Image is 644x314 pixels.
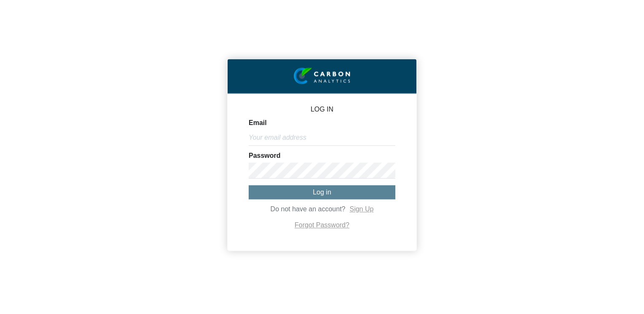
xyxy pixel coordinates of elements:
a: Forgot Password? [295,222,349,229]
input: Your email address [249,130,395,146]
button: Log in [249,185,395,199]
label: Email [249,120,267,126]
span: Log in [313,189,331,196]
p: LOG IN [249,106,395,113]
span: Do not have an account? [271,206,346,213]
label: Password [249,152,281,159]
a: Sign Up [349,206,373,213]
img: insight-logo-2.png [294,67,350,85]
